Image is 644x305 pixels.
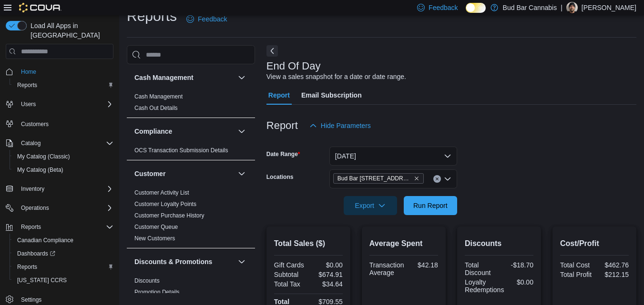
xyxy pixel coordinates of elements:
[13,164,67,176] a: My Catalog (Beta)
[596,271,629,278] div: $212.15
[17,66,40,78] a: Home
[21,120,49,128] span: Customers
[10,247,117,260] a: Dashboards
[17,166,63,174] span: My Catalog (Beta)
[337,174,412,183] span: Bud Bar [STREET_ADDRESS]
[17,98,113,110] span: Users
[17,183,113,195] span: Inventory
[465,278,504,294] div: Loyalty Redemptions
[17,250,55,257] span: Dashboards
[13,261,41,273] a: Reports
[19,3,61,12] img: Cova
[13,248,59,259] a: Dashboards
[560,238,629,249] h2: Cost/Profit
[349,196,391,215] span: Export
[301,86,362,105] span: Email Subscription
[582,2,636,13] p: [PERSON_NAME]
[13,79,41,91] a: Reports
[134,200,196,208] span: Customer Loyalty Points
[266,150,300,158] label: Date Range
[134,212,204,219] a: Customer Purchase History
[134,257,234,266] button: Discounts & Promotions
[2,117,117,130] button: Customers
[134,147,228,154] a: OCS Transaction Submission Details
[10,274,117,287] button: [US_STATE] CCRS
[333,173,424,184] span: Bud Bar 10 ST NW
[134,127,172,136] h3: Compliance
[21,204,49,212] span: Operations
[17,183,48,195] button: Inventory
[10,260,117,274] button: Reports
[344,196,397,215] button: Export
[13,79,113,91] span: Reports
[134,189,189,196] a: Customer Activity List
[404,196,457,215] button: Run Report
[13,275,113,286] span: Washington CCRS
[134,212,204,219] span: Customer Purchase History
[134,201,196,207] a: Customer Loyalty Points
[444,175,451,183] button: Open list of options
[501,261,533,269] div: -$18.70
[17,263,37,271] span: Reports
[134,277,160,285] span: Discounts
[198,14,227,24] span: Feedback
[465,261,497,276] div: Total Discount
[274,271,307,278] div: Subtotal
[27,21,113,40] span: Load All Apps in [GEOGRAPHIC_DATA]
[21,296,41,304] span: Settings
[329,147,457,166] button: [DATE]
[17,118,52,130] a: Customers
[21,139,41,147] span: Catalog
[2,182,117,196] button: Inventory
[21,185,44,193] span: Inventory
[560,271,593,278] div: Total Profit
[2,220,117,234] button: Reports
[134,223,178,231] span: Customer Queue
[21,223,41,231] span: Reports
[2,65,117,79] button: Home
[236,72,247,83] button: Cash Management
[306,116,375,135] button: Hide Parameters
[17,118,113,129] span: Customers
[503,2,557,13] p: Bud Bar Cannabis
[183,10,231,29] a: Feedback
[369,261,404,276] div: Transaction Average
[134,288,180,296] span: Promotion Details
[134,93,183,100] a: Cash Management
[561,2,562,13] p: |
[13,151,113,162] span: My Catalog (Classic)
[134,147,228,154] span: OCS Transaction Submission Details
[414,176,419,181] button: Remove Bud Bar 10 ST NW from selection in this group
[134,73,194,82] h3: Cash Management
[466,3,486,13] input: Dark Mode
[134,224,178,230] a: Customer Queue
[560,261,593,269] div: Total Cost
[17,138,113,149] span: Catalog
[134,235,175,242] span: New Customers
[17,221,113,233] span: Reports
[17,236,73,244] span: Canadian Compliance
[127,145,255,160] div: Compliance
[134,257,212,266] h3: Discounts & Promotions
[2,98,117,111] button: Users
[13,151,74,162] a: My Catalog (Classic)
[268,86,290,105] span: Report
[566,2,578,13] div: Ricky S
[17,221,45,233] button: Reports
[596,261,629,269] div: $462.76
[10,234,117,247] button: Canadian Compliance
[134,73,234,82] button: Cash Management
[429,3,458,12] span: Feedback
[17,98,40,110] button: Users
[508,278,533,286] div: $0.00
[236,126,247,137] button: Compliance
[13,275,71,286] a: [US_STATE] CCRS
[413,201,448,210] span: Run Report
[134,93,183,100] span: Cash Management
[433,175,441,183] button: Clear input
[369,238,438,249] h2: Average Spent
[17,202,53,214] button: Operations
[2,201,117,215] button: Operations
[13,235,113,246] span: Canadian Compliance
